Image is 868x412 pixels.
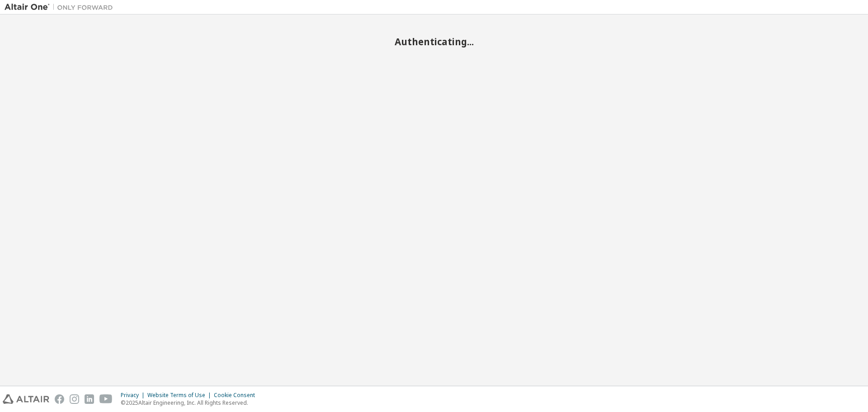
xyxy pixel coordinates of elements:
h2: Authenticating... [5,36,863,47]
img: Altair One [5,3,118,12]
div: Privacy [121,392,147,399]
div: Website Terms of Use [147,392,214,399]
p: © 2025 Altair Engineering, Inc. All Rights Reserved. [121,399,260,407]
img: youtube.svg [99,394,113,404]
div: Cookie Consent [214,392,260,399]
img: instagram.svg [70,394,79,404]
img: linkedin.svg [85,394,94,404]
img: facebook.svg [55,394,64,404]
img: altair_logo.svg [3,394,49,404]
